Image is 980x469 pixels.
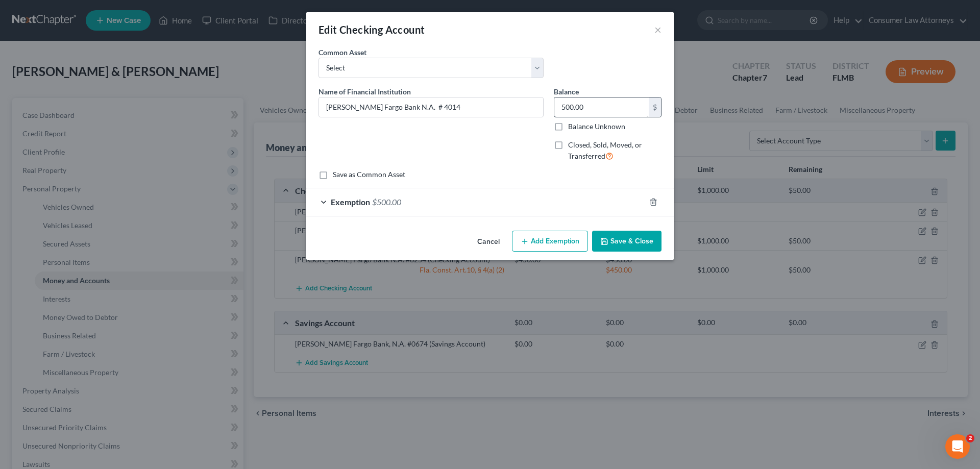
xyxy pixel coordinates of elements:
[512,231,588,252] button: Add Exemption
[554,97,649,117] input: 0.00
[372,197,401,207] span: $500.00
[318,22,425,37] div: Edit Checking Account
[649,97,661,117] div: $
[592,231,661,252] button: Save & Close
[945,434,970,459] iframe: Intercom live chat
[966,434,974,442] span: 2
[568,140,642,160] span: Closed, Sold, Moved, or Transferred
[654,23,661,36] button: ×
[319,97,543,117] input: Enter name...
[333,169,405,180] label: Save as Common Asset
[469,232,508,252] button: Cancel
[554,86,579,97] label: Balance
[318,87,411,96] span: Name of Financial Institution
[318,47,366,58] label: Common Asset
[568,121,625,132] label: Balance Unknown
[331,197,370,207] span: Exemption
